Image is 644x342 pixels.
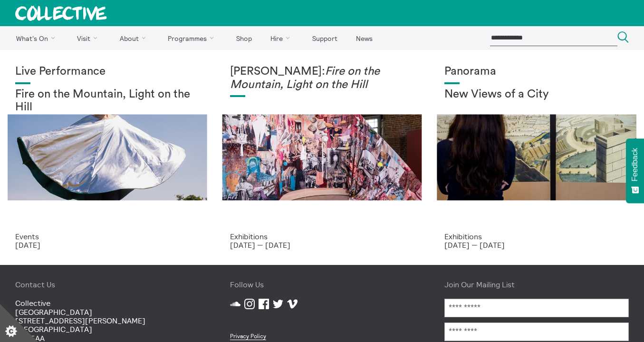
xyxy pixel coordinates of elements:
[111,26,158,50] a: About
[444,241,629,249] p: [DATE] — [DATE]
[69,26,110,50] a: Visit
[444,88,629,101] h2: New Views of a City
[230,241,414,249] p: [DATE] — [DATE]
[160,26,226,50] a: Programmes
[230,332,266,340] a: Privacy Policy
[444,65,629,78] h1: Panorama
[230,66,380,90] em: Fire on the Mountain, Light on the Hill
[429,50,644,265] a: Collective Panorama June 2025 small file 8 Panorama New Views of a City Exhibitions [DATE] — [DATE]
[15,88,200,114] h2: Fire on the Mountain, Light on the Hill
[15,65,200,78] h1: Live Performance
[15,280,200,289] h4: Contact Us
[626,138,644,203] button: Feedback - Show survey
[230,232,414,241] p: Exhibitions
[347,26,381,50] a: News
[262,26,302,50] a: Hire
[228,26,260,50] a: Shop
[444,232,629,241] p: Exhibitions
[230,280,414,289] h4: Follow Us
[15,241,200,249] p: [DATE]
[304,26,346,50] a: Support
[8,26,67,50] a: What's On
[15,232,200,241] p: Events
[230,65,414,91] h1: [PERSON_NAME]:
[444,280,629,289] h4: Join Our Mailing List
[215,50,430,265] a: Photo: Eoin Carey [PERSON_NAME]:Fire on the Mountain, Light on the Hill Exhibitions [DATE] — [DATE]
[631,148,639,181] span: Feedback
